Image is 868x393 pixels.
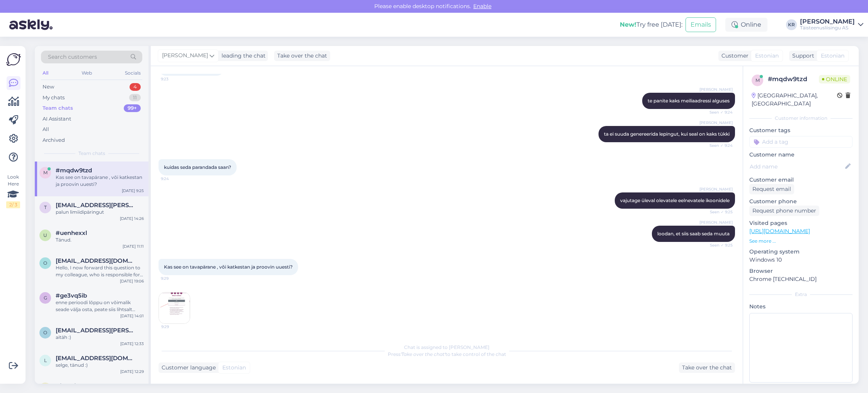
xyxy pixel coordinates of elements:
[789,52,814,60] div: Support
[274,51,330,61] div: Take over the chat
[749,151,853,159] p: Customer name
[749,206,819,216] div: Request phone number
[686,17,716,32] button: Emails
[120,313,144,319] div: [DATE] 14:01
[129,94,141,102] div: 11
[604,131,730,137] span: ta ei suuda genereerida lepingut, kui seal on kaks tükki
[749,248,853,256] p: Operating system
[164,164,231,170] span: kuidas seda parandada saan?
[56,257,136,264] span: oskar100@mail.ee
[749,228,810,235] a: [URL][DOMAIN_NAME]
[161,324,190,330] span: 9:29
[161,276,190,281] span: 9:29
[222,364,246,372] span: Estonian
[749,256,853,264] p: Windows 10
[44,357,47,363] span: l
[800,19,863,31] a: [PERSON_NAME]Täisteenusliisingu AS
[78,150,105,157] span: Team chats
[620,21,636,28] b: New!
[6,174,20,208] div: Look Here
[56,264,144,278] div: Hello, I now forward this question to my colleague, who is responsible for this. The reply will b...
[56,167,92,174] span: #mqdw9tzd
[800,19,855,25] div: [PERSON_NAME]
[704,143,733,148] span: Seen ✓ 9:24
[704,109,733,115] span: Seen ✓ 9:24
[130,83,141,91] div: 4
[56,299,144,313] div: enne perioodi lõppu on võimalik seade välja osta, peate siis lihtsalt korraga kõik osamaksed ära ...
[755,77,760,83] span: m
[749,267,853,275] p: Browser
[120,369,144,374] div: [DATE] 12:29
[56,174,144,188] div: Kas see on tavapärane , või katkestan ja proovin uuesti?
[43,104,73,112] div: Team chats
[43,115,71,123] div: AI Assistant
[699,186,733,192] span: [PERSON_NAME]
[56,383,83,390] span: #ioravjad
[749,303,853,311] p: Notes
[749,291,853,298] div: Extra
[752,92,837,108] div: [GEOGRAPHIC_DATA], [GEOGRAPHIC_DATA]
[679,362,735,373] div: Take over the chat
[56,292,87,299] span: #ge3vq5ib
[718,52,749,60] div: Customer
[56,209,144,216] div: palun limiidipäringut
[749,126,853,134] p: Customer tags
[821,52,844,60] span: Estonian
[124,104,141,112] div: 99+
[123,68,142,78] div: Socials
[704,242,733,248] span: Seen ✓ 9:25
[161,176,190,182] span: 9:24
[800,25,855,31] div: Täisteenusliisingu AS
[819,75,850,83] span: Online
[401,351,445,357] i: 'Take over the chat'
[56,236,144,243] div: Tänud.
[388,351,506,357] span: Press to take control of the chat
[41,68,50,78] div: All
[44,204,47,210] span: t
[657,231,730,236] span: loodan, et siis saab seda muuta
[699,87,733,92] span: [PERSON_NAME]
[56,327,136,334] span: oksana.kurmel@tele2.com
[648,98,730,104] span: te panite kaks meiliaadressi alguses
[120,341,144,347] div: [DATE] 12:33
[749,136,853,148] input: Add a tag
[749,197,853,206] p: Customer phone
[471,3,494,10] span: Enable
[43,330,47,335] span: o
[620,197,730,203] span: vajutage üleval olevatele eelnevatele ikoonidele
[620,20,682,29] div: Try free [DATE]:
[162,51,208,60] span: [PERSON_NAME]
[704,209,733,215] span: Seen ✓ 9:25
[43,126,49,133] div: All
[56,355,136,362] span: liis.reinaru@tele2.com
[120,278,144,284] div: [DATE] 19:06
[749,176,853,184] p: Customer email
[43,136,65,144] div: Archived
[218,52,266,60] div: leading the chat
[6,201,20,208] div: 2 / 3
[120,216,144,221] div: [DATE] 14:26
[725,18,767,32] div: Online
[159,293,190,323] img: Attachment
[80,68,94,78] div: Web
[164,264,293,270] span: Kas see on tavapärane , või katkestan ja proovin uuesti?
[48,53,97,61] span: Search customers
[43,232,47,238] span: u
[123,243,144,249] div: [DATE] 11:11
[6,52,21,67] img: Askly Logo
[786,19,797,30] div: KR
[749,115,853,122] div: Customer information
[56,202,136,209] span: tanel.oja.forest@gmail.com
[56,334,144,341] div: aitäh :)
[749,275,853,283] p: Chrome [TECHNICAL_ID]
[56,230,87,236] span: #uenhexxl
[750,162,844,171] input: Add name
[122,188,144,194] div: [DATE] 9:25
[43,260,47,266] span: o
[699,120,733,126] span: [PERSON_NAME]
[159,364,216,372] div: Customer language
[749,219,853,227] p: Visited pages
[161,76,190,82] span: 9:23
[755,52,779,60] span: Estonian
[404,344,489,350] span: Chat is assigned to [PERSON_NAME]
